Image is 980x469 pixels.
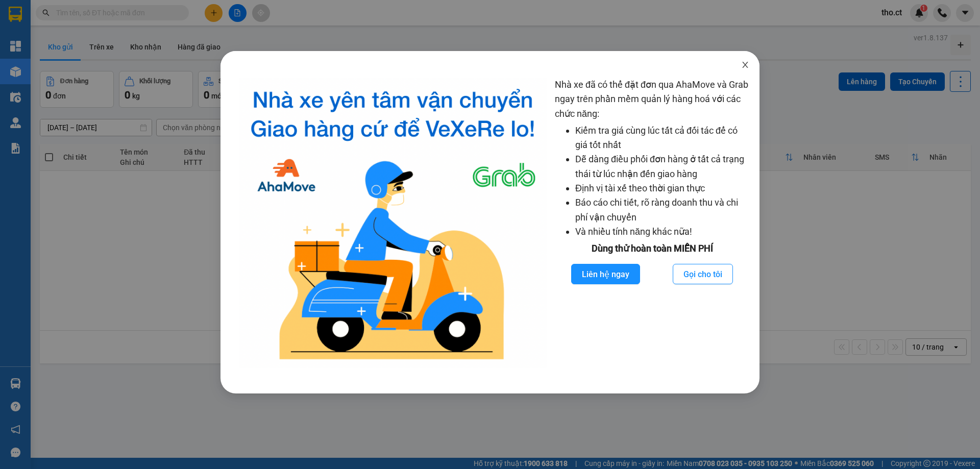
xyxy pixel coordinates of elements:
[575,181,749,195] li: Định vị tài xế theo thời gian thực
[575,195,749,225] li: Báo cáo chi tiết, rõ ràng doanh thu và chi phí vận chuyển
[683,268,722,281] span: Gọi cho tôi
[571,264,640,284] button: Liên hệ ngay
[575,225,749,239] li: Và nhiều tính năng khác nữa!
[575,124,749,153] li: Kiểm tra giá cùng lúc tất cả đối tác để có giá tốt nhất
[673,264,733,284] button: Gọi cho tôi
[741,61,749,69] span: close
[239,78,547,368] img: logo
[731,51,759,80] button: Close
[555,241,749,256] div: Dùng thử hoàn toàn MIỄN PHÍ
[555,78,749,368] div: Nhà xe đã có thể đặt đơn qua AhaMove và Grab ngay trên phần mềm quản lý hàng hoá với các chức năng:
[582,268,629,281] span: Liên hệ ngay
[575,152,749,181] li: Dễ dàng điều phối đơn hàng ở tất cả trạng thái từ lúc nhận đến giao hàng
